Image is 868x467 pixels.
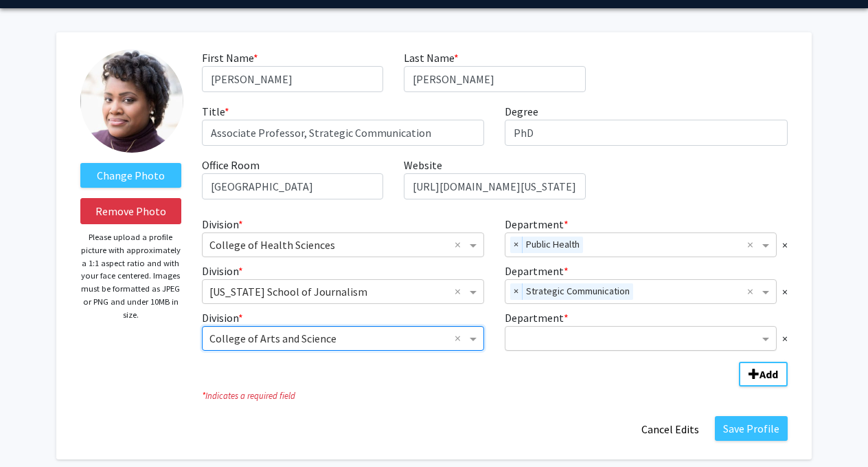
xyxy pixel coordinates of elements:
[510,237,523,253] span: ×
[10,405,58,457] iframe: Chat
[632,416,708,442] button: Cancel Edits
[782,237,788,253] span: ×
[455,283,466,300] span: Clear all
[80,163,181,188] label: ChangeProfile Picture
[80,231,181,321] p: Please upload a profile picture with approximately a 1:1 aspect ratio and with your face centered...
[202,157,260,173] label: Office Room
[494,216,798,257] div: Department
[202,389,788,402] i: Indicates a required field
[505,279,777,304] ng-select: Department
[782,283,788,300] span: ×
[505,232,777,257] ng-select: Department
[202,232,485,257] ng-select: Division
[202,326,485,351] ng-select: Division
[192,309,495,351] div: Division
[505,103,538,120] label: Degree
[747,283,759,300] span: Clear all
[747,237,759,253] span: Clear all
[192,216,495,257] div: Division
[505,326,777,351] ng-select: Department
[404,157,442,173] label: Website
[192,263,495,304] div: Division
[80,50,183,153] img: Profile Picture
[739,362,788,387] button: Add Division/Department
[80,198,181,224] button: Remove Photo
[404,50,459,66] label: Last Name
[523,283,633,300] span: Strategic Communication
[202,50,258,66] label: First Name
[759,367,778,381] b: Add
[455,330,466,347] span: Clear all
[494,309,798,351] div: Department
[202,279,485,304] ng-select: Division
[782,330,788,347] span: ×
[715,416,788,441] button: Save Profile
[494,263,798,304] div: Department
[523,237,583,253] span: Public Health
[510,283,523,300] span: ×
[202,103,229,120] label: Title
[455,237,466,253] span: Clear all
